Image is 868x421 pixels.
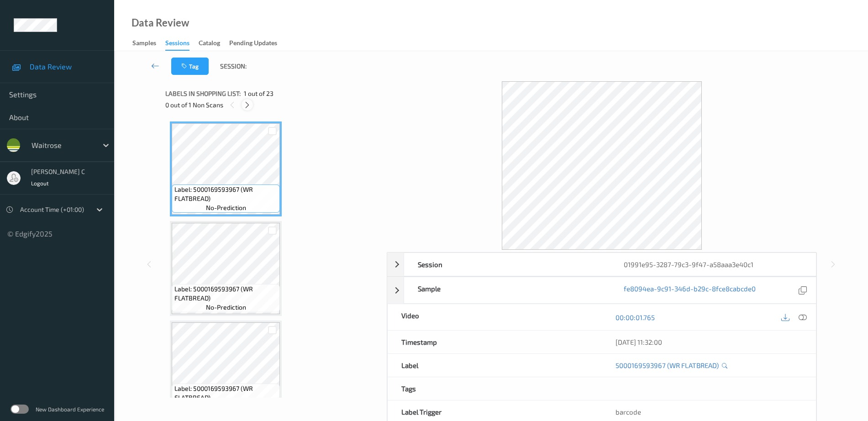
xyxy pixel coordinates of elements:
div: Samplefe8094ea-9c91-346d-b29c-8fce8cabcde0 [387,277,816,304]
span: Label: 5000169593967 (WR FLATBREAD) [174,284,278,303]
div: Pending Updates [229,38,277,50]
div: Catalog [199,38,220,50]
a: 5000169593967 (WR FLATBREAD) [615,361,719,370]
div: Tags [388,377,602,400]
span: 1 out of 23 [244,89,274,98]
div: Samples [132,38,156,50]
a: fe8094ea-9c91-346d-b29c-8fce8cabcde0 [624,284,756,296]
button: Tag [171,58,209,75]
div: Timestamp [388,331,602,353]
span: no-prediction [206,303,246,312]
span: Label: 5000169593967 (WR FLATBREAD) [174,384,278,402]
a: Samples [132,37,165,50]
span: Label: 5000169593967 (WR FLATBREAD) [174,185,278,203]
div: Video [388,304,602,330]
a: Catalog [199,37,229,50]
span: Labels in shopping list: [165,89,241,98]
a: 00:00:01.765 [615,313,655,322]
div: Sessions [165,38,189,51]
a: Pending Updates [229,37,286,50]
div: Session01991e95-3287-79c3-9f47-a58aaa3e40c1 [387,253,816,276]
div: Data Review [132,18,189,27]
span: no-prediction [206,203,246,212]
div: Session [404,253,610,276]
span: Session: [220,62,247,71]
div: 01991e95-3287-79c3-9f47-a58aaa3e40c1 [610,253,816,276]
div: Label [388,354,602,377]
div: 0 out of 1 Non Scans [165,99,380,111]
div: [DATE] 11:32:00 [615,337,802,347]
a: Sessions [165,37,199,51]
div: Sample [404,277,610,303]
